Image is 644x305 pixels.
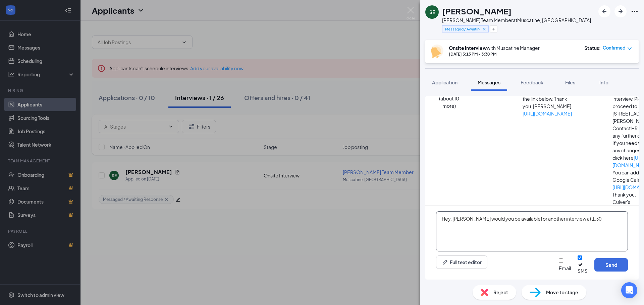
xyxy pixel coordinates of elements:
[478,79,500,85] span: Messages
[546,289,578,296] span: Move to stage
[616,7,625,15] svg: ArrowRight
[621,282,637,298] div: Open Intercom Messenger
[578,268,588,274] div: SMS
[442,5,512,17] h1: [PERSON_NAME]
[442,259,448,265] svg: Pen
[627,46,632,51] span: down
[449,45,540,51] div: with Muscatine Manager
[603,45,626,51] span: Confirmed
[578,262,583,268] svg: Checkmark
[432,79,458,85] span: Application
[493,289,508,296] span: Reject
[578,255,582,260] input: SMS
[559,258,563,263] input: Email
[614,5,627,17] button: ArrowRight
[523,110,572,117] a: [URL][DOMAIN_NAME]
[436,211,628,251] textarea: Hey, [PERSON_NAME] would you be availablefor another interview at 1:30
[449,45,487,51] b: Onsite Interview
[442,17,591,23] div: [PERSON_NAME] Team Member at Muscatine, [GEOGRAPHIC_DATA]
[559,265,571,272] div: Email
[449,51,540,57] div: [DATE] 3:15 PM - 3:30 PM
[492,27,496,31] svg: Plus
[594,258,628,272] button: Send
[482,27,487,31] svg: Cross
[584,45,601,51] div: Status :
[565,79,575,85] span: Files
[631,7,639,15] svg: Ellipses
[445,26,480,32] span: Messaged / Awaiting Response
[599,79,608,85] span: Info
[429,9,435,15] div: SE
[436,255,487,269] button: Full text editorPen
[521,79,543,85] span: Feedback
[598,5,610,17] button: ArrowLeftNew
[490,25,497,32] button: Plus
[600,7,608,15] svg: ArrowLeftNew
